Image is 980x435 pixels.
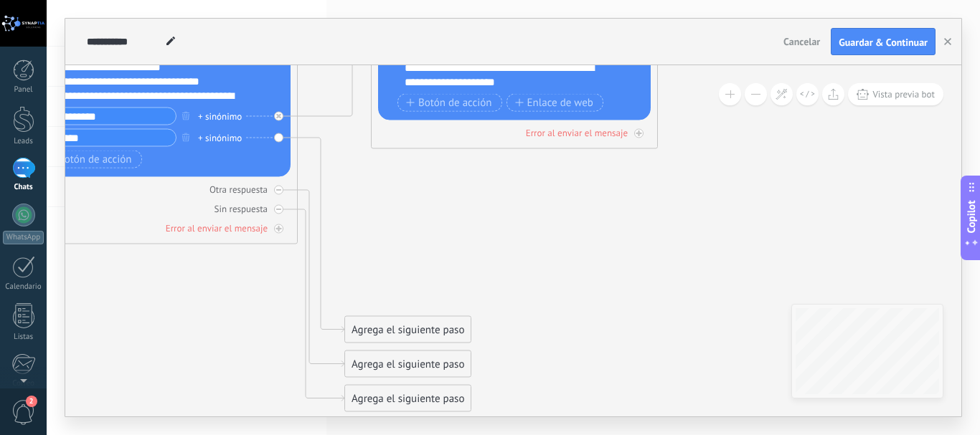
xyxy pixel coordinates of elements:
button: Botón de acción [397,94,502,112]
div: WhatsApp [3,231,44,244]
div: Error al enviar el mensaje [166,222,268,234]
div: Agrega el siguiente paso [345,318,471,342]
button: Vista previa bot [848,83,943,105]
div: Otra respuesta [209,183,268,196]
div: + sinónimo [198,130,242,145]
span: Guardar & Continuar [839,37,928,47]
span: Enlace de web [515,97,593,108]
div: Sin respuesta [215,203,268,215]
span: Botón de acción [46,153,132,165]
button: Guardar & Continuar [831,28,936,55]
div: Leads [3,137,44,146]
span: Copilot [964,200,979,233]
div: Chats [3,183,44,192]
div: Listas [3,333,44,342]
div: Error al enviar el mensaje [526,127,628,139]
span: Cancelar [783,35,820,48]
div: Agrega el siguiente paso [345,353,471,376]
span: Botón de acción [406,97,492,108]
button: Botón de acción [37,150,142,168]
button: Enlace de web [507,94,603,112]
div: Agrega el siguiente paso [345,387,471,411]
div: Calendario [3,282,44,292]
div: + sinónimo [198,109,242,123]
span: 2 [26,396,37,407]
span: Vista previa bot [872,88,935,100]
button: Cancelar [778,31,826,52]
div: Panel [3,85,44,95]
